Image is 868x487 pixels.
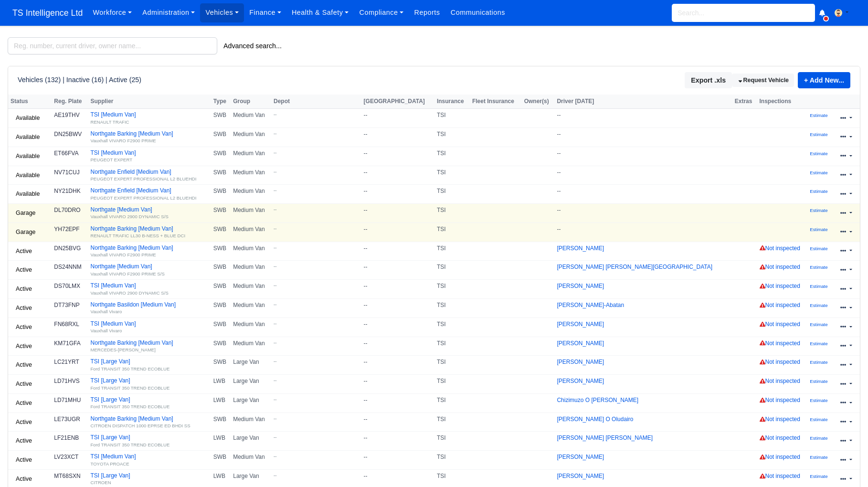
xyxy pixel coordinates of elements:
[760,416,800,423] a: Not inspected
[217,38,288,54] button: Advanced search...
[760,359,800,365] a: Not inspected
[200,3,244,22] a: Vehicles
[274,472,350,478] small: --
[90,290,168,296] small: Vauxhall VIVARO 2900 DYNAMIC S/S
[231,109,271,128] td: Medium Van
[11,169,45,182] a: Available
[434,261,470,280] td: TSI
[90,320,208,334] a: TSI [Medium Van]Vauxhall Vivaro
[554,95,732,109] th: Driver [DATE]
[810,113,827,118] small: Estimate
[810,246,827,251] small: Estimate
[211,337,231,356] td: SWB
[732,95,757,109] th: Extras
[211,109,231,128] td: SWB
[810,454,827,460] a: Estimate
[54,188,80,194] strong: NY21DHK
[54,150,78,157] strong: ET66FVA
[274,415,350,422] small: --
[90,271,164,276] small: Vauxhall VIVARO F2900 PRIME S/S
[54,454,78,460] strong: LV23XCT
[361,432,434,451] td: --
[18,76,141,84] h6: Vehicles (132) | Inactive (16) | Active (25)
[554,127,732,147] td: --
[231,280,271,299] td: Medium Van
[11,320,37,334] a: Active
[810,112,827,118] a: Estimate
[211,280,231,299] td: SWB
[522,95,555,109] th: Owner(s)
[810,359,827,365] a: Estimate
[274,301,350,307] small: --
[557,378,604,384] a: [PERSON_NAME]
[557,340,604,347] a: [PERSON_NAME]
[434,337,470,356] td: TSI
[11,453,37,467] a: Active
[231,261,271,280] td: Medium Van
[810,245,827,252] a: Estimate
[90,225,208,239] a: Northgate Barking [Medium Van]RENAULT TRAFIC LL30 B-NESS + BLUE DCI
[361,95,434,109] th: [GEOGRAPHIC_DATA]
[11,396,37,410] a: Active
[211,318,231,337] td: SWB
[231,375,271,394] td: Large Van
[434,413,470,432] td: TSI
[231,204,271,223] td: Medium Van
[231,242,271,261] td: Medium Van
[810,417,827,422] small: Estimate
[54,169,79,176] strong: NV71CUJ
[88,95,211,109] th: Supplier
[11,111,45,125] a: Available
[274,130,350,137] small: --
[810,341,827,346] small: Estimate
[90,377,208,391] a: TSI [Large Van]Ford TRANSIT 350 TREND ECOBLUE
[11,434,37,448] a: Active
[557,359,604,365] a: [PERSON_NAME]
[231,318,271,337] td: Medium Van
[434,318,470,337] td: TSI
[52,95,88,109] th: Reg. Plate
[90,206,208,220] a: Northgate [Medium Van]Vauxhall VIVARO 2900 DYNAMIC S/S
[90,339,208,353] a: Northgate Barking [Medium Van]MERCEDES-[PERSON_NAME]
[810,150,827,157] a: Estimate
[54,416,80,423] strong: LE73UGR
[274,396,350,402] small: --
[231,413,271,432] td: Medium Van
[274,339,350,346] small: --
[231,147,271,166] td: Medium Van
[274,169,350,175] small: --
[54,207,80,213] strong: DL70DRO
[810,321,827,328] a: Estimate
[90,415,208,429] a: Northgate Barking [Medium Van]CITROEN DISPATCH 1000 EPRSE ED BHDI SS
[11,472,37,486] a: Active
[557,397,638,403] a: Chizimuzo O [PERSON_NAME]
[810,378,827,384] a: Estimate
[470,95,522,109] th: Fleet Insurance
[8,4,87,22] a: TS Intelligence Ltd
[211,393,231,413] td: LWB
[810,151,827,156] small: Estimate
[810,265,827,270] small: Estimate
[11,415,37,429] a: Active
[554,204,732,223] td: --
[8,37,217,54] input: Reg. number, current driver, owner name...
[90,187,208,201] a: Northgate Enfield [Medium Van]PEUGEOT EXPERT PROFESSIONAL L2 BLUEHDI
[211,451,231,470] td: SWB
[557,454,604,460] a: [PERSON_NAME]
[557,434,653,441] a: [PERSON_NAME] [PERSON_NAME]
[557,302,624,308] a: [PERSON_NAME]-Abatan
[760,378,800,384] a: Not inspected
[137,3,200,22] a: Administration
[274,111,350,117] small: --
[810,474,827,479] small: Estimate
[810,264,827,270] a: Estimate
[211,185,231,204] td: SWB
[54,245,81,252] strong: DN25BVG
[361,127,434,147] td: --
[760,245,800,252] a: Not inspected
[231,222,271,242] td: Medium Van
[760,321,800,328] a: Not inspected
[90,233,185,238] small: RENAULT TRAFIC LL30 B-NESS + BLUE DCI
[434,127,470,147] td: TSI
